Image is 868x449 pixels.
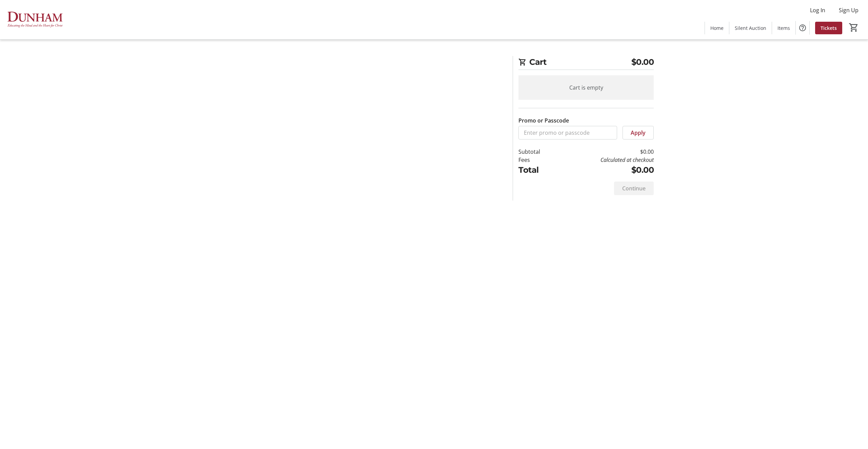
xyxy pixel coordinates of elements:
[796,21,809,35] button: Help
[518,116,569,125] label: Promo or Passcode
[518,164,558,176] td: Total
[821,24,837,32] span: Tickets
[558,156,654,164] td: Calculated at checkout
[735,24,766,32] span: Silent Auction
[518,156,558,164] td: Fees
[558,164,654,176] td: $0.00
[558,148,654,156] td: $0.00
[839,6,859,14] span: Sign Up
[772,22,795,34] a: Items
[631,129,646,137] span: Apply
[848,21,860,34] button: Cart
[729,22,772,34] a: Silent Auction
[810,6,825,14] span: Log In
[623,126,654,139] button: Apply
[518,75,654,100] div: Cart is empty
[4,3,64,37] img: The Dunham School's Logo
[631,56,654,68] span: $0.00
[710,24,724,32] span: Home
[518,56,654,70] h2: Cart
[833,5,864,16] button: Sign Up
[777,24,790,32] span: Items
[705,22,729,34] a: Home
[518,148,558,156] td: Subtotal
[805,5,831,16] button: Log In
[815,22,842,34] a: Tickets
[518,126,617,139] input: Enter promo or passcode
